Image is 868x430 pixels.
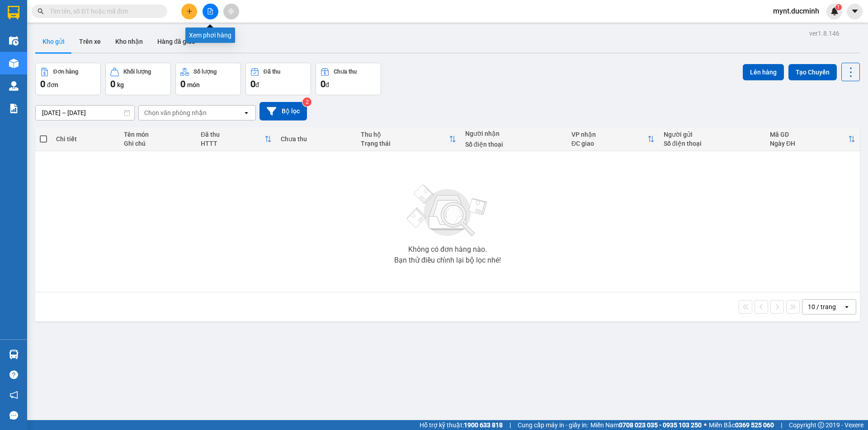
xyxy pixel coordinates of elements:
button: Số lượng0món [175,63,241,95]
span: 0 [110,79,115,89]
span: caret-down [851,7,859,15]
button: Trên xe [72,31,108,52]
svg: open [843,303,850,310]
img: solution-icon [9,104,19,113]
div: Đã thu [201,131,264,138]
th: Toggle SortBy [196,127,276,151]
div: ĐC giao [571,140,647,147]
span: 0 [250,79,255,89]
strong: 1900 633 818 [464,421,503,429]
div: Khối lượng [123,69,151,75]
div: Số điện thoại [465,141,562,148]
span: 0 [40,79,45,89]
div: Không có đơn hàng nào. [408,246,487,253]
div: Người nhận [465,130,562,137]
img: warehouse-icon [9,36,19,46]
span: plus [186,8,193,14]
button: Kho nhận [108,31,150,52]
img: warehouse-icon [9,350,19,359]
div: Chưa thu [281,135,352,143]
span: 0 [321,79,325,89]
button: file-add [203,4,218,19]
div: Đã thu [264,69,280,75]
div: VP nhận [571,131,647,138]
span: đ [325,81,329,88]
span: Miền Nam [590,420,702,430]
span: copyright [818,422,824,428]
div: HTTT [201,140,264,147]
img: warehouse-icon [9,81,19,91]
span: 0 [180,79,185,89]
img: icon-new-feature [830,7,839,15]
svg: open [243,109,250,116]
img: svg+xml;base64,PHN2ZyBjbGFzcz0ibGlzdC1wbHVnX19zdmciIHhtbG5zPSJodHRwOi8vd3d3LnczLm9yZy8yMDAwL3N2Zy... [402,179,493,242]
button: Lên hàng [743,64,784,80]
div: Trạng thái [361,140,449,147]
button: Đơn hàng0đơn [35,63,101,95]
button: Chưa thu0đ [316,63,381,95]
div: Bạn thử điều chỉnh lại bộ lọc nhé! [394,257,501,264]
div: ver 1.8.146 [809,28,840,38]
th: Toggle SortBy [765,127,860,151]
th: Toggle SortBy [356,127,461,151]
th: Toggle SortBy [567,127,659,151]
button: Đã thu0đ [245,63,311,95]
div: Số lượng [193,69,217,75]
span: aim [228,8,234,14]
div: Đơn hàng [53,69,78,75]
span: | [781,420,782,430]
sup: 2 [302,97,311,106]
span: ⚪️ [704,423,707,427]
span: 1 [837,4,840,10]
button: Kho gửi [35,31,72,52]
button: Bộ lọc [259,102,307,120]
div: Mã GD [770,131,848,138]
span: question-circle [9,370,18,379]
div: Chi tiết [56,135,115,143]
span: file-add [207,8,213,14]
span: notification [9,391,18,399]
button: plus [181,4,197,19]
strong: 0708 023 035 - 0935 103 250 [619,421,702,429]
button: aim [223,4,239,19]
div: Ghi chú [124,140,192,147]
img: logo-vxr [8,6,19,19]
div: Ngày ĐH [770,140,848,147]
span: Hỗ trợ kỹ thuật: [420,420,503,430]
span: | [509,420,511,430]
div: Xem phơi hàng [185,28,235,43]
button: caret-down [847,4,863,19]
img: warehouse-icon [9,59,19,68]
div: Chưa thu [334,69,357,75]
span: món [187,81,200,88]
span: đ [255,81,259,88]
span: Cung cấp máy in - giấy in: [518,420,588,430]
input: Tìm tên, số ĐT hoặc mã đơn [50,6,156,16]
strong: 0369 525 060 [735,421,774,429]
span: kg [117,81,124,88]
span: mynt.ducminh [766,5,826,17]
span: message [9,411,18,420]
button: Hàng đã giao [150,31,203,52]
div: Tên món [124,131,192,138]
span: đơn [47,81,58,88]
button: Tạo Chuyến [788,64,837,80]
sup: 1 [835,4,842,10]
span: search [38,8,44,14]
span: Miền Bắc [709,420,774,430]
div: Thu hộ [361,131,449,138]
div: Chọn văn phòng nhận [144,108,207,117]
button: Khối lượng0kg [105,63,171,95]
div: Người gửi [664,131,761,138]
input: Select a date range. [36,106,134,120]
div: 10 / trang [808,302,836,311]
div: Số điện thoại [664,140,761,147]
